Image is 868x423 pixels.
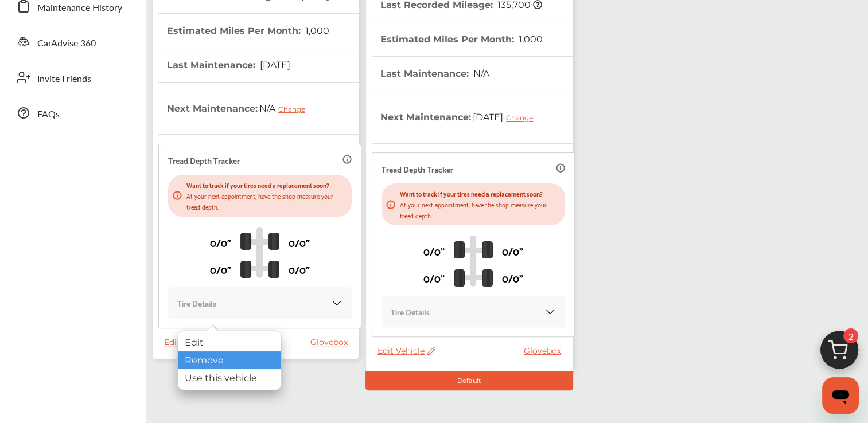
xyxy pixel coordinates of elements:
[303,25,329,36] span: 1,000
[178,369,281,387] div: Use this vehicle
[177,296,216,310] p: Tire Details
[178,351,281,369] div: Remove
[310,337,353,347] a: Glovebox
[10,27,135,57] a: CarAdvise 360
[454,235,493,287] img: tire_track_logo.b900bcbc.svg
[167,83,314,134] th: Next Maintenance :
[278,105,311,113] div: Change
[822,377,859,414] iframe: Button to launch messaging window
[380,22,543,56] th: Estimated Miles Per Month :
[391,305,430,318] p: Tire Details
[380,91,542,143] th: Next Maintenance :
[517,34,543,45] span: 1,000
[164,337,222,347] span: Edit Vehicle
[240,226,279,278] img: tire_track_logo.b900bcbc.svg
[524,346,567,356] a: Glovebox
[331,297,342,309] img: KOKaJQAAAABJRU5ErkJggg==
[382,162,453,175] p: Tread Depth Tracker
[167,48,290,82] th: Last Maintenance :
[365,371,573,390] div: Default
[289,260,310,278] p: 0/0"
[210,233,231,251] p: 0/0"
[258,94,314,123] span: N/A
[471,103,542,131] span: [DATE]
[400,188,560,199] p: Want to track if your tires need a replacement soon?
[423,269,445,287] p: 0/0"
[812,326,867,381] img: cart_icon.3d0951e8.svg
[472,68,489,79] span: N/A
[210,260,231,278] p: 0/0"
[10,98,135,128] a: FAQs
[37,36,96,51] span: CarAdvise 360
[380,57,489,91] th: Last Maintenance :
[502,242,523,260] p: 0/0"
[37,72,91,87] span: Invite Friends
[400,199,560,221] p: At your next appointment, have the shop measure your tread depth.
[502,269,523,287] p: 0/0"
[544,306,556,318] img: KOKaJQAAAABJRU5ErkJggg==
[37,1,122,15] span: Maintenance History
[37,107,60,122] span: FAQs
[258,60,290,70] span: [DATE]
[843,328,858,343] span: 2
[186,190,347,212] p: At your next appointment, have the shop measure your tread depth.
[186,179,347,190] p: Want to track if your tires need a replacement soon?
[289,233,310,251] p: 0/0"
[423,242,445,260] p: 0/0"
[167,14,329,48] th: Estimated Miles Per Month :
[506,113,539,122] div: Change
[377,346,435,356] span: Edit Vehicle
[10,62,135,92] a: Invite Friends
[168,154,240,167] p: Tread Depth Tracker
[178,334,281,351] div: Edit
